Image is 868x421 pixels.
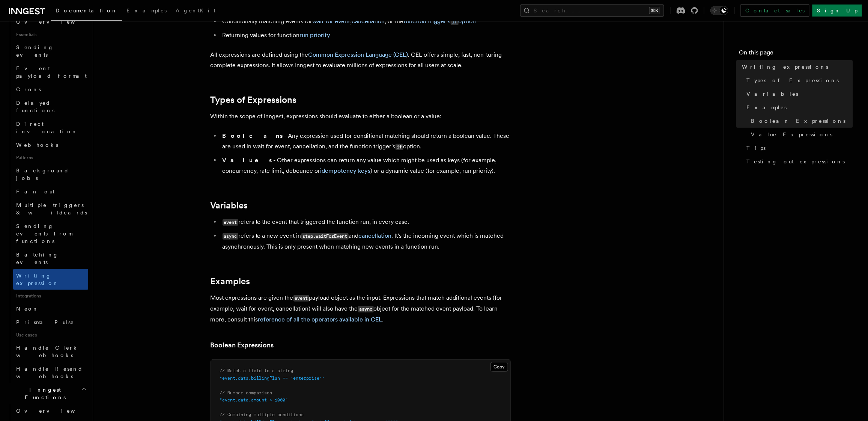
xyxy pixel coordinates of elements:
[358,232,391,239] a: cancellation
[211,340,274,350] a: Boolean Expressions
[751,117,846,125] span: Boolean Expressions
[747,90,799,98] span: Variables
[171,2,220,20] a: AgentKit
[16,273,59,286] span: Writing expression
[16,167,69,181] span: Background jobs
[490,362,508,372] button: Copy
[739,60,853,74] a: Writing expressions
[223,219,238,226] code: event
[13,96,88,117] a: Delayed functions
[223,157,274,164] strong: Values
[13,83,88,96] a: Crons
[451,19,459,25] code: if
[220,217,511,228] li: refers to the event that triggered the function run, in every case.
[747,104,787,111] span: Examples
[220,397,288,403] span: "event.data.amount > 1000"
[13,198,88,219] a: Multiple triggers & wildcards
[258,316,382,323] a: reference of all the operators available in CEL
[16,319,74,325] span: Prisma Pulse
[747,144,766,152] span: Tips
[744,87,853,101] a: Variables
[13,41,88,62] a: Sending events
[744,141,853,155] a: Tips
[747,77,839,84] span: Types of Expressions
[748,114,853,128] a: Boolean Expressions
[16,252,59,265] span: Batching events
[223,132,284,139] strong: Booleans
[211,50,511,71] p: All expressions are defined using the . CEL offers simple, fast, non-turing complete expressions....
[16,121,78,134] span: Direct invocation
[300,32,331,39] a: run priority
[13,404,88,418] a: Overview
[220,412,304,417] span: // Combining multiple conditions
[16,408,93,414] span: Overview
[13,248,88,269] a: Batching events
[220,231,511,252] li: refers to a new event in and . It's the incoming event which is matched asynchronously. This is o...
[16,19,93,25] span: Overview
[293,295,309,302] code: event
[211,293,511,325] p: Most expressions are given the payload object as the input. Expressions that match additional eve...
[16,44,54,58] span: Sending events
[13,15,88,29] a: Overview
[220,390,272,395] span: // Number comparison
[211,95,297,105] a: Types of Expressions
[741,5,809,17] a: Contact sales
[220,131,511,152] li: - Any expression used for conditional matching should return a boolean value. These are used in w...
[520,5,664,17] button: Search...⌘K
[176,8,215,14] span: AgentKit
[6,383,88,404] button: Inngest Functions
[710,6,728,15] button: Toggle dark mode
[16,86,41,92] span: Crons
[16,65,87,79] span: Event payload format
[742,63,829,71] span: Writing expressions
[13,362,88,383] a: Handle Resend webhooks
[13,164,88,185] a: Background jobs
[220,155,511,176] li: - Other expressions can return any value which might be used as keys (for example, concurrency, r...
[16,223,72,244] span: Sending events from functions
[812,5,862,17] a: Sign Up
[396,144,403,150] code: if
[358,306,374,312] code: async
[16,202,87,216] span: Multiple triggers & wildcards
[13,219,88,248] a: Sending events from functions
[13,152,88,164] span: Patterns
[13,29,88,41] span: Essentials
[13,117,88,138] a: Direct invocation
[13,138,88,152] a: Webhooks
[126,8,167,14] span: Examples
[301,233,349,240] code: step.waitForEvent
[211,276,250,287] a: Examples
[13,62,88,83] a: Event payload format
[739,48,853,60] h4: On this page
[16,100,54,113] span: Delayed functions
[16,345,79,358] span: Handle Clerk webhooks
[751,131,833,138] span: Value Expressions
[220,30,511,41] li: Returning values for function
[16,366,83,379] span: Handle Resend webhooks
[13,315,88,329] a: Prisma Pulse
[211,111,511,122] p: Within the scope of Inngest, expressions should evaluate to either a boolean or a value:
[748,128,853,141] a: Value Expressions
[16,189,54,195] span: Fan out
[211,200,248,211] a: Variables
[13,302,88,315] a: Neon
[747,158,845,165] span: Testing out expressions
[744,74,853,87] a: Types of Expressions
[308,51,408,58] a: Common Expression Language (CEL)
[13,329,88,341] span: Use cases
[649,7,660,14] kbd: ⌘K
[6,386,81,401] span: Inngest Functions
[744,101,853,114] a: Examples
[220,16,511,27] li: Conditionally matching events for , , or the
[51,2,122,21] a: Documentation
[122,2,171,20] a: Examples
[16,142,58,148] span: Webhooks
[56,8,117,14] span: Documentation
[13,290,88,302] span: Integrations
[744,155,853,168] a: Testing out expressions
[223,233,238,240] code: async
[320,167,371,174] a: idempotency keys
[220,368,293,373] span: // Match a field to a string
[13,341,88,362] a: Handle Clerk webhooks
[220,376,325,381] span: "event.data.billingPlan == 'enterprise'"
